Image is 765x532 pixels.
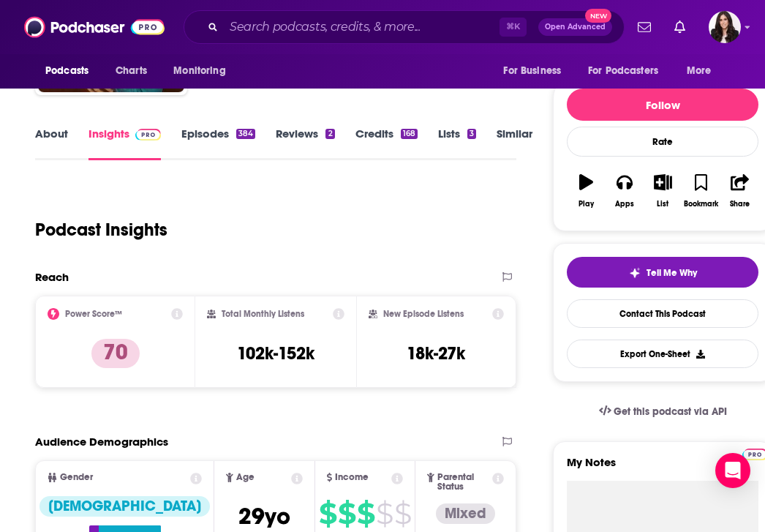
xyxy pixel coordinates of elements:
span: Income [335,473,369,482]
div: 2 [325,129,334,139]
button: Show profile menu [709,11,741,43]
span: $ [394,502,411,525]
span: Gender [60,473,93,482]
h3: 102k-152k [237,342,314,364]
span: New [585,9,611,23]
span: $ [319,502,336,525]
span: Parental Status [437,473,490,492]
button: tell me why sparkleTell Me Why [567,257,758,288]
a: About [35,127,68,160]
span: Podcasts [45,61,88,81]
span: For Business [503,61,561,81]
a: Episodes384 [181,127,255,160]
a: Show notifications dropdown [632,15,657,40]
button: open menu [163,57,244,85]
span: $ [357,502,374,525]
label: My Notes [567,455,758,481]
a: Get this podcast via API [587,394,739,430]
div: Mixed [436,503,495,524]
span: ⌘ K [500,18,527,37]
a: Similar [497,127,532,160]
h2: Audience Demographics [35,435,168,449]
div: Rate [567,127,758,157]
button: open menu [35,57,108,85]
button: Share [720,165,758,217]
span: Open Advanced [545,23,606,31]
div: [DEMOGRAPHIC_DATA] [39,496,210,517]
span: $ [338,502,355,525]
button: Export One-Sheet [567,340,758,368]
img: Podchaser - Follow, Share and Rate Podcasts [24,13,165,41]
a: Reviews2 [276,127,334,160]
button: Bookmark [682,165,720,217]
button: Follow [567,89,758,121]
div: Apps [615,200,634,209]
div: 384 [236,129,255,139]
input: Search podcasts, credits, & more... [224,15,500,39]
div: 168 [401,129,418,139]
p: 70 [91,339,140,368]
a: Show notifications dropdown [668,15,691,40]
img: tell me why sparkle [629,267,641,279]
span: Charts [116,61,147,81]
h1: Podcast Insights [35,219,167,241]
span: 29 yo [238,502,290,531]
div: Open Intercom Messenger [715,453,750,488]
div: Search podcasts, credits, & more... [184,10,625,44]
a: Lists3 [438,127,476,160]
div: Share [730,200,750,209]
button: Open AdvancedNew [538,18,612,36]
a: Contact This Podcast [567,299,758,328]
button: open menu [677,57,730,85]
h2: Power Score™ [65,309,122,319]
span: Monitoring [173,61,225,81]
button: open menu [493,57,579,85]
span: More [687,61,712,81]
span: Get this podcast via API [614,405,727,418]
span: Logged in as RebeccaShapiro [709,11,741,43]
span: Age [236,473,255,482]
img: User Profile [709,11,741,43]
h2: Total Monthly Listens [222,309,304,319]
div: Play [579,200,594,209]
h2: New Episode Listens [383,309,464,319]
h3: 18k-27k [407,342,465,364]
a: Charts [106,57,156,85]
div: Bookmark [684,200,718,209]
div: 3 [467,129,476,139]
button: open menu [579,57,679,85]
span: Tell Me Why [647,267,697,279]
button: Play [567,165,605,217]
button: List [644,165,682,217]
a: InsightsPodchaser Pro [88,127,161,160]
h2: Reach [35,270,69,284]
span: For Podcasters [588,61,658,81]
div: List [657,200,668,209]
a: Credits168 [355,127,418,160]
span: $ [376,502,393,525]
button: Apps [606,165,644,217]
img: Podchaser Pro [135,129,161,141]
